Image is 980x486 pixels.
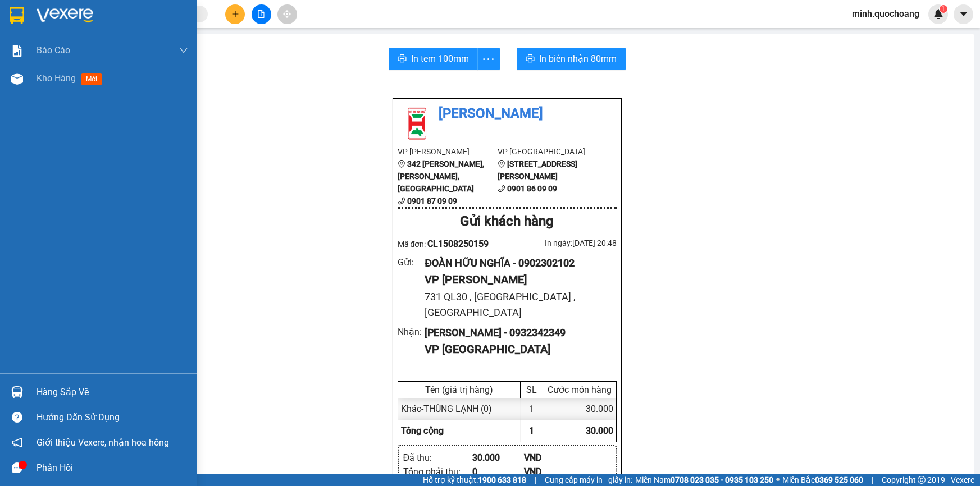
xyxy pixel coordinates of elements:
[543,398,616,420] div: 30.000
[398,237,507,251] div: Mã đơn:
[671,475,773,484] strong: 0708 023 035 - 0935 103 250
[37,73,76,84] span: Kho hàng
[941,5,945,13] span: 1
[478,475,526,484] strong: 1900 633 818
[427,239,489,249] span: CL1508250159
[389,48,478,70] button: printerIn tem 100mm
[517,48,626,70] button: printerIn biên nhận 80mm
[776,478,780,482] span: ⚪️
[524,465,576,479] div: VND
[959,9,969,19] span: caret-down
[933,9,943,19] img: icon-new-feature
[423,474,526,486] span: Hỗ trợ kỹ thuật:
[37,460,188,476] div: Phản hồi
[81,73,102,85] span: mới
[257,10,265,18] span: file-add
[425,255,607,271] div: ĐOÀN HỮU NGHĨA - 0902302102
[252,4,271,24] button: file-add
[782,474,863,486] span: Miền Bắc
[12,437,22,448] span: notification
[11,45,23,57] img: solution-icon
[403,465,472,479] div: Tổng phải thu :
[425,289,607,321] div: 731 QL30 , [GEOGRAPHIC_DATA] , [GEOGRAPHIC_DATA]
[918,476,926,484] span: copyright
[425,325,607,341] div: [PERSON_NAME] - 0932342349
[231,10,239,18] span: plus
[283,10,291,18] span: aim
[523,384,540,395] div: SL
[277,4,297,24] button: aim
[37,43,70,57] span: Báo cáo
[398,103,437,143] img: logo.jpg
[954,4,973,24] button: caret-down
[478,52,499,66] span: more
[529,425,534,436] span: 1
[477,48,500,70] button: more
[398,325,425,339] div: Nhận :
[507,184,557,193] b: 0901 86 09 09
[872,474,873,486] span: |
[498,185,505,192] span: phone
[11,386,23,398] img: warehouse-icon
[401,384,517,395] div: Tên (giá trị hàng)
[403,451,472,465] div: Đã thu :
[635,474,773,486] span: Miền Nam
[940,5,947,13] sup: 1
[521,398,543,420] div: 1
[472,465,525,479] div: 0
[843,7,928,21] span: minh.quochoang
[11,73,23,85] img: warehouse-icon
[37,384,188,401] div: Hàng sắp về
[472,451,525,465] div: 30.000
[398,145,498,158] li: VP [PERSON_NAME]
[37,409,188,426] div: Hướng dẫn sử dụng
[498,145,598,158] li: VP [GEOGRAPHIC_DATA]
[398,197,405,205] span: phone
[535,474,536,486] span: |
[411,52,469,66] span: In tem 100mm
[401,425,444,436] span: Tổng cộng
[524,451,576,465] div: VND
[398,54,407,65] span: printer
[498,159,577,181] b: [STREET_ADDRESS][PERSON_NAME]
[401,404,492,414] span: Khác - THÙNG LẠNH (0)
[545,474,632,486] span: Cung cấp máy in - giấy in:
[546,384,613,395] div: Cước món hàng
[10,7,24,24] img: logo-vxr
[398,103,617,125] li: [PERSON_NAME]
[425,271,607,288] div: VP [PERSON_NAME]
[407,196,457,205] b: 0901 87 09 09
[539,52,617,66] span: In biên nhận 80mm
[398,160,405,168] span: environment
[179,46,188,55] span: down
[37,435,169,450] span: Giới thiệu Vexere, nhận hoa hồng
[398,255,425,269] div: Gửi :
[586,425,613,436] span: 30.000
[225,4,245,24] button: plus
[425,341,607,358] div: VP [GEOGRAPHIC_DATA]
[12,412,22,423] span: question-circle
[815,475,863,484] strong: 0369 525 060
[398,159,484,193] b: 342 [PERSON_NAME], [PERSON_NAME], [GEOGRAPHIC_DATA]
[498,160,505,168] span: environment
[507,237,617,249] div: In ngày: [DATE] 20:48
[526,54,535,65] span: printer
[12,462,22,473] span: message
[398,211,617,232] div: Gửi khách hàng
